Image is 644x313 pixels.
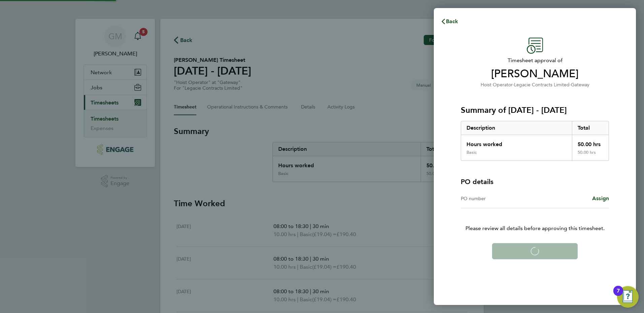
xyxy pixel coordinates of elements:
span: · [570,82,571,88]
h3: Summary of [DATE] - [DATE] [461,105,609,116]
h4: PO details [461,177,493,186]
button: Back [434,15,465,28]
div: Basic [466,150,477,155]
div: Description [461,121,572,135]
span: Timesheet approval of [461,56,609,64]
a: Assign [592,194,609,203]
div: PO number [461,194,535,203]
span: Hoist Operator [481,82,513,88]
div: 50.00 hrs [572,150,609,161]
p: Please review all details before approving this timesheet. [453,208,617,232]
div: 50.00 hrs [572,135,609,150]
span: Back [446,18,458,25]
button: Open Resource Center, 7 new notifications [617,286,639,308]
div: Total [572,121,609,135]
span: Gateway [571,82,589,88]
span: [PERSON_NAME] [461,67,609,81]
div: Hours worked [461,135,572,150]
span: · [513,82,514,88]
div: 7 [617,291,620,300]
span: Legacie Contracts Limited [514,82,570,88]
span: Assign [592,195,609,202]
div: Summary of 18 - 24 Aug 2025 [461,121,609,161]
